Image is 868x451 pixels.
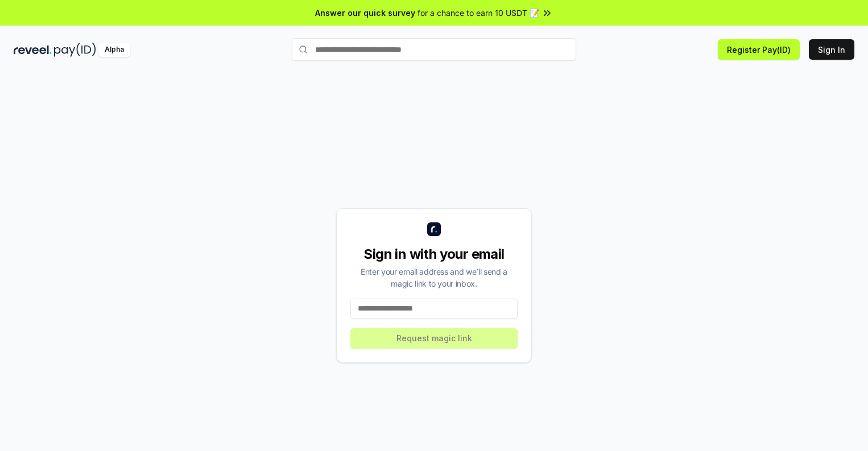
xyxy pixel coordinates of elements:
img: pay_id [54,43,96,57]
span: for a chance to earn 10 USDT 📝 [418,7,539,19]
span: Answer our quick survey [315,7,415,19]
button: Register Pay(ID) [718,39,800,60]
img: logo_small [427,222,441,236]
div: Enter your email address and we’ll send a magic link to your inbox. [350,266,518,289]
button: Sign In [809,39,854,60]
div: Alpha [98,43,130,57]
img: reveel_dark [14,43,52,57]
div: Sign in with your email [350,245,518,263]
